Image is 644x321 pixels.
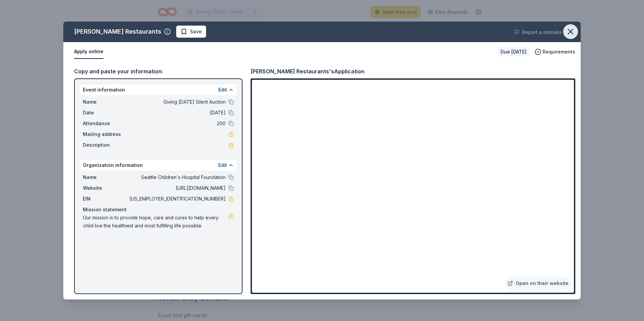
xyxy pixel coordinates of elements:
a: Open on their website [505,277,571,290]
span: Save [190,28,202,36]
span: Name [83,173,128,181]
div: Due [DATE] [498,47,529,57]
span: Requirements [543,48,575,56]
span: Seattle Children's Hospital Foundation [128,173,226,181]
div: Event information [80,84,236,95]
span: 200 [128,119,226,128]
div: Organization information [80,160,236,171]
span: Date [83,109,128,117]
div: [PERSON_NAME] Restaurants [74,26,161,37]
button: Requirements [535,48,575,56]
span: [URL][DOMAIN_NAME] [128,184,226,192]
button: Edit [218,161,227,169]
span: Mailing address [83,130,128,138]
div: Mission statement [83,206,234,214]
div: [PERSON_NAME] Restaurants's Application [251,67,364,76]
span: Name [83,98,128,106]
div: Copy and paste your information: [74,67,243,76]
button: Edit [218,86,227,94]
span: Our mission is to provide hope, care and cures to help every child live the healthiest and most f... [83,214,228,230]
span: Giving [DATE] Silent Auction [128,98,226,106]
button: Save [176,26,206,38]
span: EIN [83,195,128,203]
button: Report a mistake [514,28,562,36]
span: [DATE] [128,109,226,117]
span: Website [83,184,128,192]
button: Apply online [74,45,103,59]
span: Attendance [83,119,128,128]
span: [US_EMPLOYER_IDENTIFICATION_NUMBER] [128,195,226,203]
span: Description [83,141,128,149]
